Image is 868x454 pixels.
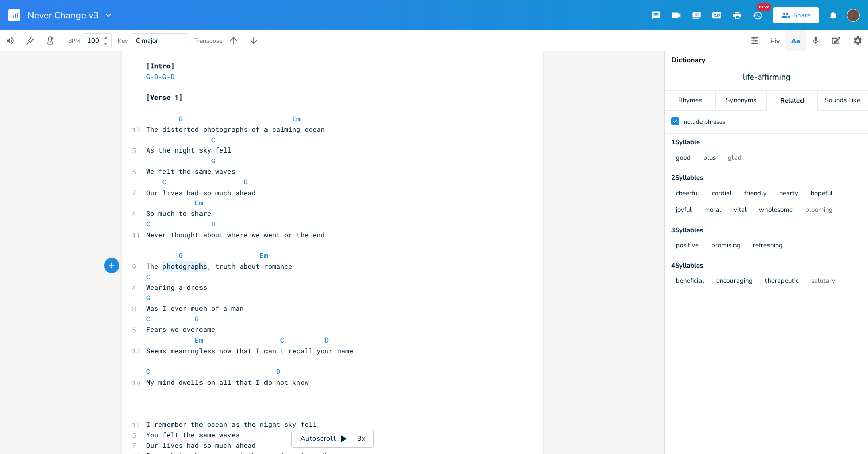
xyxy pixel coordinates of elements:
[779,190,798,198] button: hearty
[676,277,704,286] button: beneficial
[195,198,203,207] span: Em
[146,325,215,334] span: Fears we overcame
[154,72,158,81] span: D
[733,206,747,215] button: vital
[847,9,860,22] div: edward
[847,4,860,27] button: E
[811,190,833,198] button: hopeful
[671,262,862,269] div: 4 Syllable s
[712,190,732,198] button: cordial
[716,91,766,111] div: Synonyms
[676,154,691,163] button: good
[146,188,256,197] span: Our lives had so much ahead
[793,11,811,20] div: Share
[146,293,150,302] span: G
[195,335,203,345] span: Em
[27,11,99,20] span: Never Change v3
[146,61,175,70] span: [Intro]
[757,3,771,11] div: New
[671,57,862,64] div: Dictionary
[146,346,353,355] span: Seems meaningless now that I can't recall your name
[146,93,183,102] span: [Verse 1]
[146,420,317,429] span: I remember the ocean as the night sky fell
[68,38,80,44] div: BPM
[194,37,222,44] div: Transpose
[292,114,301,123] span: Em
[665,91,715,111] div: Rhymes
[146,441,256,450] span: Our lives had so much ahead
[211,135,215,144] span: C
[325,335,329,345] span: D
[711,242,741,250] button: promising
[146,377,309,387] span: My mind dwells on all that I do not know
[818,91,868,111] div: Sounds Like
[260,251,268,260] span: Em
[118,37,128,44] div: Key
[146,230,325,239] span: Never thought about where we went or the end
[676,242,699,250] button: positive
[146,304,244,313] span: Was I ever much of a man
[146,367,150,376] span: C
[744,190,767,198] button: friendly
[146,314,150,323] span: C
[280,335,284,345] span: C
[805,206,833,215] button: blooming
[179,114,183,123] span: G
[179,251,183,260] span: G
[146,261,292,271] span: The photographs, truth about romance
[767,91,817,111] div: Related
[716,277,753,286] button: encouraging
[211,156,215,165] span: G
[676,206,692,215] button: joyful
[676,190,699,198] button: cheerful
[765,277,799,286] button: therapeutic
[146,167,236,176] span: We felt the same waves
[728,154,742,163] button: glad
[136,36,158,45] span: C major
[747,6,767,24] button: New
[352,430,371,448] div: 3x
[146,72,179,81] span: - - -
[146,125,325,134] span: The distorted photographs of a calming ocean
[276,367,280,376] span: D
[146,272,150,281] span: C
[195,314,199,323] span: G
[146,219,150,229] span: C
[671,175,862,181] div: 2 Syllable s
[671,139,862,146] div: 1 Syllable
[211,219,215,229] span: D
[759,206,793,215] button: wholesome
[162,177,166,186] span: C
[682,119,725,125] div: Include phrases
[146,72,150,81] span: G
[753,242,783,250] button: refreshing
[671,227,862,234] div: 3 Syllable s
[146,430,240,439] span: You felt the same waves
[703,154,716,163] button: plus
[162,72,166,81] span: G
[773,7,819,23] button: Share
[146,283,207,292] span: Wearing a dress
[244,177,248,186] span: G
[704,206,721,215] button: moral
[171,72,175,81] span: D
[146,145,231,155] span: As the night sky fell
[291,430,374,448] div: Autoscroll
[146,209,211,218] span: So much to share
[743,71,790,83] span: life-affirming
[811,277,836,286] button: salutary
